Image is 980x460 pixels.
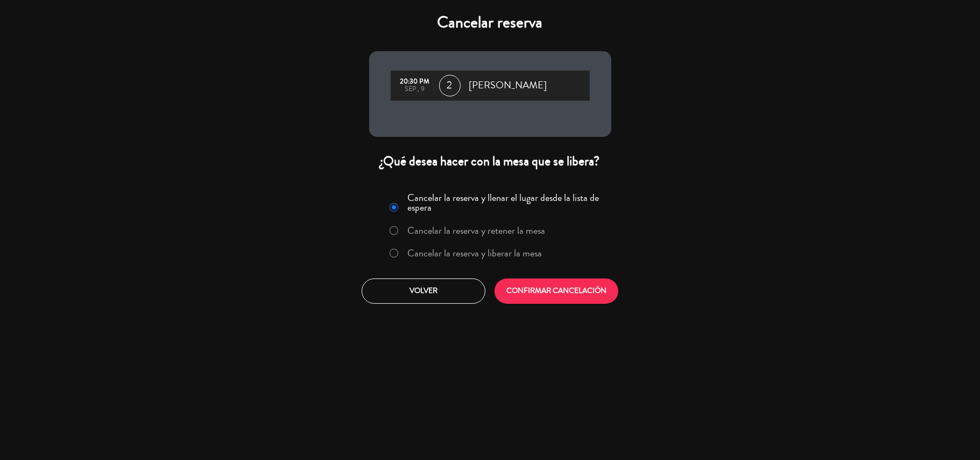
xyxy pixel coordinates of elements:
span: 2 [439,75,461,96]
h4: Cancelar reserva [369,13,611,32]
label: Cancelar la reserva y retener la mesa [407,226,545,235]
button: Volver [362,278,485,304]
label: Cancelar la reserva y llenar el lugar desde la lista de espera [407,193,604,212]
div: sep., 9 [396,86,434,93]
div: 20:30 PM [396,78,434,86]
span: [PERSON_NAME] [469,78,547,94]
button: CONFIRMAR CANCELACIÓN [495,278,618,304]
div: ¿Qué desea hacer con la mesa que se libera? [369,153,611,170]
label: Cancelar la reserva y liberar la mesa [407,248,542,258]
